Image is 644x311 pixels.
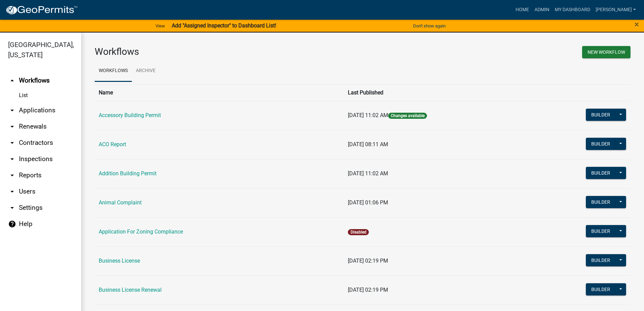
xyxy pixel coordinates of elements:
span: [DATE] 11:02 AM [348,112,388,118]
i: arrow_drop_down [8,106,16,114]
a: Workflows [95,60,132,82]
span: [DATE] 08:11 AM [348,141,388,148]
a: View [153,20,168,31]
strong: Add "Assigned Inspector" to Dashboard List! [172,22,276,29]
a: ACO Report [99,141,126,148]
a: Application For Zoning Compliance [99,228,183,235]
span: [DATE] 11:02 AM [348,170,388,177]
button: Builder [586,196,616,208]
th: Name [95,84,344,101]
span: Disabled [348,229,368,235]
a: Home [513,3,532,16]
span: [DATE] 02:19 PM [348,258,388,264]
span: [DATE] 02:19 PM [348,287,388,293]
a: My Dashboard [552,3,593,16]
button: Builder [586,167,616,179]
button: Builder [586,254,616,266]
a: Archive [132,60,160,82]
i: arrow_drop_down [8,171,16,179]
a: Business License [99,258,140,264]
button: Builder [586,138,616,150]
i: arrow_drop_up [8,76,16,85]
button: Don't show again [410,20,448,31]
a: Accessory Building Permit [99,112,161,118]
a: Admin [532,3,552,16]
button: Close [635,20,639,28]
button: Builder [586,225,616,237]
button: Builder [586,109,616,121]
i: arrow_drop_down [8,204,16,212]
span: [DATE] 01:06 PM [348,199,388,206]
th: Last Published [344,84,527,101]
i: help [8,220,16,228]
i: arrow_drop_down [8,123,16,131]
span: Changes available [388,113,427,119]
span: × [635,20,639,29]
button: Builder [586,283,616,295]
button: New Workflow [582,46,630,58]
a: Animal Complaint [99,199,142,206]
i: arrow_drop_down [8,155,16,163]
i: arrow_drop_down [8,139,16,147]
a: Addition Building Permit [99,170,157,177]
i: arrow_drop_down [8,187,16,196]
h3: Workflows [95,46,358,58]
a: [PERSON_NAME] [593,3,639,16]
a: Business License Renewal [99,287,162,293]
